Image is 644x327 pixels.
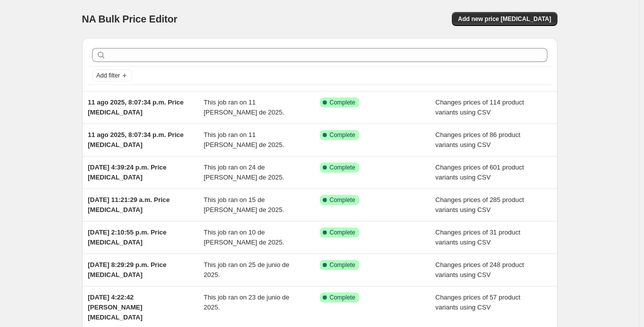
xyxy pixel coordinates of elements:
[88,163,167,181] span: [DATE] 4:39:24 p.m. Price [MEDICAL_DATA]
[204,196,284,213] span: This job ran on 15 de [PERSON_NAME] de 2025.
[204,131,284,148] span: This job ran on 11 [PERSON_NAME] de 2025.
[435,196,524,213] span: Changes prices of 285 product variants using CSV
[204,163,284,181] span: This job ran on 24 de [PERSON_NAME] de 2025.
[435,163,524,181] span: Changes prices of 601 product variants using CSV
[435,261,524,278] span: Changes prices of 248 product variants using CSV
[88,196,170,213] span: [DATE] 11:21:29 a.m. Price [MEDICAL_DATA]
[435,131,520,148] span: Changes prices of 86 product variants using CSV
[97,71,120,79] span: Add filter
[330,98,355,106] span: Complete
[330,228,355,236] span: Complete
[204,228,284,246] span: This job ran on 10 de [PERSON_NAME] de 2025.
[435,228,520,246] span: Changes prices of 31 product variants using CSV
[92,69,132,81] button: Add filter
[204,293,289,311] span: This job ran on 23 de junio de 2025.
[82,13,178,24] span: NA Bulk Price Editor
[204,261,289,278] span: This job ran on 25 de junio de 2025.
[204,98,284,116] span: This job ran on 11 [PERSON_NAME] de 2025.
[330,293,355,301] span: Complete
[330,261,355,269] span: Complete
[330,131,355,139] span: Complete
[330,163,355,171] span: Complete
[88,261,167,278] span: [DATE] 8:29:29 p.m. Price [MEDICAL_DATA]
[88,293,143,321] span: [DATE] 4:22:42 [PERSON_NAME] [MEDICAL_DATA]
[435,98,524,116] span: Changes prices of 114 product variants using CSV
[88,131,184,148] span: 11 ago 2025, 8:07:34 p.m. Price [MEDICAL_DATA]
[88,228,167,246] span: [DATE] 2:10:55 p.m. Price [MEDICAL_DATA]
[88,98,184,116] span: 11 ago 2025, 8:07:34 p.m. Price [MEDICAL_DATA]
[458,15,551,23] span: Add new price [MEDICAL_DATA]
[330,196,355,204] span: Complete
[435,293,520,311] span: Changes prices of 57 product variants using CSV
[452,12,557,26] button: Add new price [MEDICAL_DATA]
